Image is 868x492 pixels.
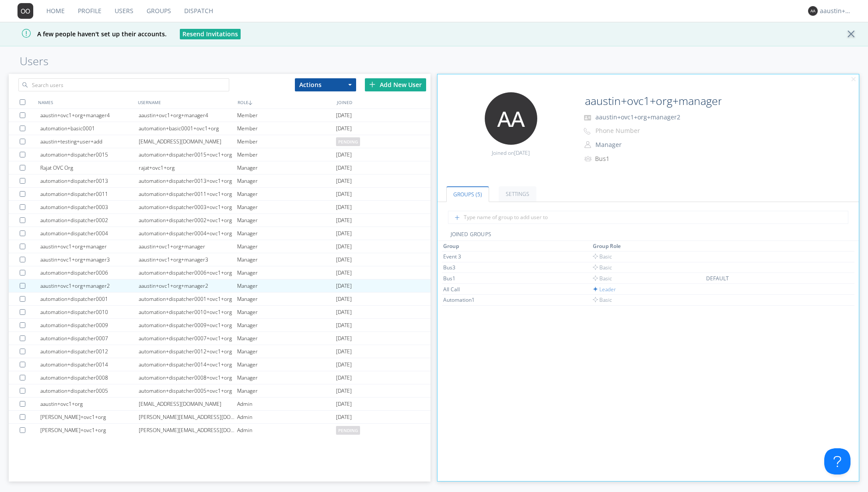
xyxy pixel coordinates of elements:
[237,109,336,122] div: Member
[237,188,336,200] div: Manager
[40,306,139,318] div: automation+dispatcher0010
[237,174,336,187] div: Manager
[40,411,139,423] div: [PERSON_NAME]+ovc1+org
[9,398,430,411] a: aaustin+ovc1+org[EMAIL_ADDRESS][DOMAIN_NAME]Admin[DATE]
[336,411,352,424] span: [DATE]
[40,227,139,240] div: automation+dispatcher0004
[237,214,336,227] div: Manager
[514,149,530,157] span: [DATE]
[336,122,352,135] span: [DATE]
[139,227,237,240] div: automation+dispatcher0004+ovc1+org
[40,266,139,279] div: automation+dispatcher0006
[237,135,336,148] div: Member
[595,113,680,121] span: aaustin+ovc1+org+manager2
[139,279,237,292] div: aaustin+ovc1+org+manager2
[40,384,139,397] div: automation+dispatcher0005
[336,398,352,411] span: [DATE]
[180,29,241,39] button: Resend Invitations
[485,92,537,145] img: 373638.png
[593,286,616,293] span: Leader
[237,398,336,410] div: Admin
[237,148,336,161] div: Member
[850,77,857,83] img: cancel.svg
[40,201,139,213] div: automation+dispatcher0003
[40,174,139,187] div: automation+dispatcher0013
[336,371,352,384] span: [DATE]
[499,186,536,202] a: Settings
[237,424,336,437] div: Admin
[139,358,237,371] div: automation+dispatcher0014+ovc1+org
[17,3,33,19] img: 373638.png
[820,7,853,15] div: aaustin+ovc1+org+manager
[237,411,336,423] div: Admin
[9,161,430,174] a: Rajat OVC Orgrajat+ovc1+orgManager[DATE]
[9,306,430,319] a: automation+dispatcher0010automation+dispatcher0010+ovc1+orgManager[DATE]
[40,214,139,227] div: automation+dispatcher0002
[336,137,360,146] span: pending
[40,319,139,331] div: automation+dispatcher0009
[139,398,237,410] div: [EMAIL_ADDRESS][DOMAIN_NAME]
[40,345,139,358] div: automation+dispatcher0012
[336,279,352,293] span: [DATE]
[336,161,352,174] span: [DATE]
[136,96,235,108] div: USERNAME
[336,358,352,371] span: [DATE]
[9,109,430,122] a: aaustin+ovc1+org+manager4aaustin+ovc1+org+manager4Member[DATE]
[139,214,237,227] div: automation+dispatcher0002+ovc1+org
[237,227,336,240] div: Manager
[335,96,434,108] div: JOINED
[336,174,352,188] span: [DATE]
[443,264,509,271] div: Bus3
[139,293,237,305] div: automation+dispatcher0001+ovc1+org
[336,188,352,201] span: [DATE]
[9,188,430,201] a: automation+dispatcher0011automation+dispatcher0011+ovc1+orgManager[DATE]
[336,227,352,240] span: [DATE]
[237,253,336,266] div: Manager
[9,227,430,240] a: automation+dispatcher0004automation+dispatcher0004+ovc1+orgManager[DATE]
[237,306,336,318] div: Manager
[336,266,352,279] span: [DATE]
[581,92,723,110] input: Name
[139,109,237,122] div: aaustin+ovc1+org+manager4
[336,148,352,161] span: [DATE]
[40,240,139,253] div: aaustin+ovc1+org+manager
[237,161,336,174] div: Manager
[139,201,237,213] div: automation+dispatcher0003+ovc1+org
[139,411,237,423] div: [PERSON_NAME][EMAIL_ADDRESS][DOMAIN_NAME]
[9,148,430,161] a: automation+dispatcher0015automation+dispatcher0015+ovc1+orgMember[DATE]
[139,174,237,187] div: automation+dispatcher0013+ovc1+org
[40,424,139,437] div: [PERSON_NAME]+ovc1+org
[237,384,336,397] div: Manager
[9,293,430,306] a: automation+dispatcher0001automation+dispatcher0001+ovc1+orgManager[DATE]
[235,96,335,108] div: ROLE
[593,275,612,282] span: Basic
[9,266,430,279] a: automation+dispatcher0006automation+dispatcher0006+ovc1+orgManager[DATE]
[365,78,426,91] div: Add New User
[705,241,816,251] th: Toggle SortBy
[336,240,352,253] span: [DATE]
[9,253,430,266] a: aaustin+ovc1+org+manager3aaustin+ovc1+org+manager3Manager[DATE]
[237,266,336,279] div: Manager
[443,253,509,260] div: Event 3
[448,211,848,224] input: Type name of group to add user to
[139,306,237,318] div: automation+dispatcher0010+ovc1+org
[40,398,139,410] div: aaustin+ovc1+org
[9,122,430,135] a: automation+basic0001automation+basic0001+ovc1+orgMember[DATE]
[336,214,352,227] span: [DATE]
[40,135,139,148] div: aaustin+testing+user+add
[9,332,430,345] a: automation+dispatcher0007automation+dispatcher0007+ovc1+orgManager[DATE]
[40,358,139,371] div: automation+dispatcher0014
[9,279,430,293] a: aaustin+ovc1+org+manager2aaustin+ovc1+org+manager2Manager[DATE]
[40,253,139,266] div: aaustin+ovc1+org+manager3
[9,214,430,227] a: automation+dispatcher0002automation+dispatcher0002+ovc1+orgManager[DATE]
[139,384,237,397] div: automation+dispatcher0005+ovc1+org
[443,275,509,282] div: Bus1
[443,296,509,304] div: Automation1
[336,384,352,398] span: [DATE]
[584,153,593,164] img: icon-alert-users-thin-outline.svg
[9,135,430,148] a: aaustin+testing+user+add[EMAIL_ADDRESS][DOMAIN_NAME]Memberpending
[139,188,237,200] div: automation+dispatcher0011+ovc1+org
[237,201,336,213] div: Manager
[336,109,352,122] span: [DATE]
[40,122,139,135] div: automation+basic0001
